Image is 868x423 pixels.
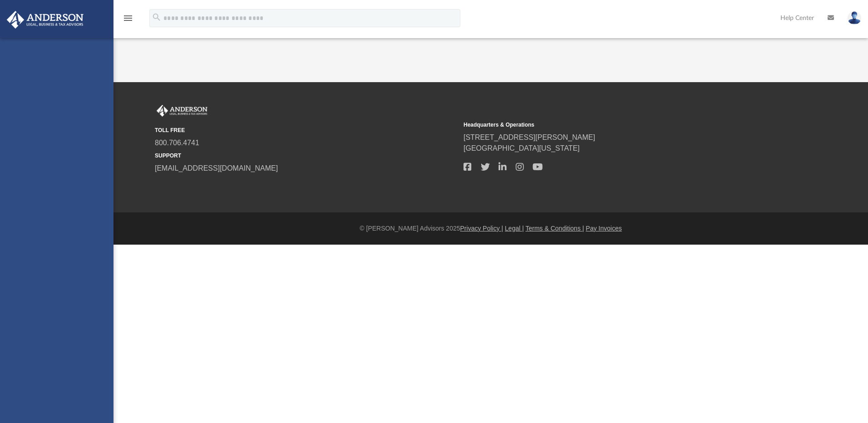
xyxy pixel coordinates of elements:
img: Anderson Advisors Platinum Portal [155,105,209,117]
a: Terms & Conditions | [526,225,584,232]
a: Legal | [505,225,524,232]
small: TOLL FREE [155,126,457,134]
a: [EMAIL_ADDRESS][DOMAIN_NAME] [155,164,278,172]
img: User Pic [848,11,861,25]
a: 800.706.4741 [155,139,199,147]
img: Anderson Advisors Platinum Portal [4,11,86,29]
a: Privacy Policy | [460,225,503,232]
i: search [152,12,162,22]
div: © [PERSON_NAME] Advisors 2025 [113,224,868,233]
a: [GEOGRAPHIC_DATA][US_STATE] [464,144,580,152]
small: Headquarters & Operations [464,121,766,129]
small: SUPPORT [155,152,457,160]
i: menu [123,13,133,24]
a: Pay Invoices [586,225,621,232]
a: menu [123,17,133,24]
a: [STREET_ADDRESS][PERSON_NAME] [464,133,595,141]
